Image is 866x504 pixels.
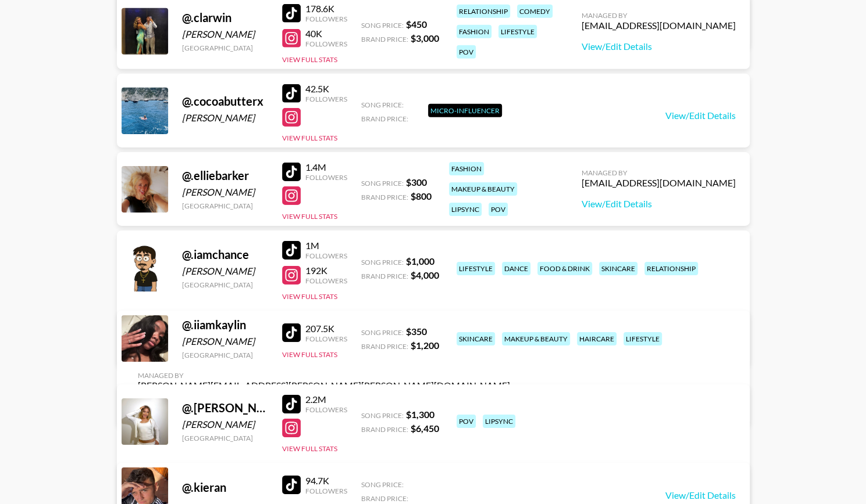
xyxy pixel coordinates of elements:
[282,212,337,221] button: View Full Stats
[182,318,268,332] div: @ .iiamkaylin
[138,380,510,391] div: [PERSON_NAME][EMAIL_ADDRESS][PERSON_NAME][PERSON_NAME][DOMAIN_NAME]
[599,262,637,275] div: skincare
[502,332,570,345] div: makeup & beauty
[665,489,736,501] a: View/Edit Details
[582,177,736,189] div: [EMAIL_ADDRESS][DOMAIN_NAME]
[361,179,404,188] span: Song Price:
[305,15,347,23] div: Followers
[305,276,347,285] div: Followers
[411,269,439,280] strong: $ 4,000
[182,168,268,183] div: @ .elliebarker
[182,419,268,430] div: [PERSON_NAME]
[182,10,268,25] div: @ .clarwin
[361,328,404,337] span: Song Price:
[644,262,698,275] div: relationship
[457,45,476,59] div: pov
[361,272,408,280] span: Brand Price:
[449,182,517,196] div: makeup & beauty
[182,265,268,277] div: [PERSON_NAME]
[305,28,347,39] div: 40K
[582,198,736,210] a: View/Edit Details
[411,190,432,201] strong: $ 800
[182,434,268,442] div: [GEOGRAPHIC_DATA]
[457,25,491,38] div: fashion
[182,280,268,289] div: [GEOGRAPHIC_DATA]
[406,326,427,337] strong: $ 350
[577,332,616,345] div: haircare
[361,35,408,44] span: Brand Price:
[361,258,404,267] span: Song Price:
[182,336,268,347] div: [PERSON_NAME]
[361,114,408,123] span: Brand Price:
[665,110,736,121] a: View/Edit Details
[305,487,347,495] div: Followers
[305,95,347,103] div: Followers
[361,342,408,351] span: Brand Price:
[182,351,268,359] div: [GEOGRAPHIC_DATA]
[282,444,337,453] button: View Full Stats
[489,203,508,216] div: pov
[411,33,439,44] strong: $ 3,000
[182,112,268,124] div: [PERSON_NAME]
[361,100,404,109] span: Song Price:
[305,265,347,276] div: 192K
[361,21,404,30] span: Song Price:
[182,28,268,40] div: [PERSON_NAME]
[428,104,502,117] div: Micro-Influencer
[498,25,537,38] div: lifestyle
[449,203,482,216] div: lipsync
[182,44,268,52] div: [GEOGRAPHIC_DATA]
[361,193,408,201] span: Brand Price:
[406,255,434,267] strong: $ 1,000
[517,5,553,18] div: comedy
[457,262,495,275] div: lifestyle
[305,161,347,173] div: 1.4M
[582,41,736,52] a: View/Edit Details
[182,480,268,495] div: @ .kieran
[406,19,427,30] strong: $ 450
[582,20,736,31] div: [EMAIL_ADDRESS][DOMAIN_NAME]
[305,251,347,260] div: Followers
[305,405,347,414] div: Followers
[502,262,530,275] div: dance
[282,55,337,64] button: View Full Stats
[282,292,337,301] button: View Full Stats
[305,334,347,343] div: Followers
[182,186,268,198] div: [PERSON_NAME]
[361,494,408,503] span: Brand Price:
[537,262,592,275] div: food & drink
[305,394,347,405] div: 2.2M
[361,480,404,489] span: Song Price:
[305,39,347,48] div: Followers
[406,177,427,188] strong: $ 300
[411,340,439,351] strong: $ 1,200
[406,409,434,420] strong: $ 1,300
[305,173,347,182] div: Followers
[457,332,495,345] div: skincare
[305,475,347,487] div: 94.7K
[623,332,662,345] div: lifestyle
[457,415,476,428] div: pov
[305,83,347,95] div: 42.5K
[182,94,268,109] div: @ .cocoabutterx
[138,371,510,380] div: Managed By
[361,425,408,434] span: Brand Price:
[361,411,404,420] span: Song Price:
[182,247,268,262] div: @ .iamchance
[182,401,268,415] div: @ .[PERSON_NAME]
[411,423,439,434] strong: $ 6,450
[305,240,347,251] div: 1M
[282,350,337,359] button: View Full Stats
[449,162,484,175] div: fashion
[305,323,347,334] div: 207.5K
[483,415,515,428] div: lipsync
[582,11,736,20] div: Managed By
[457,5,510,18] div: relationship
[582,168,736,177] div: Managed By
[305,3,347,15] div: 178.6K
[182,201,268,210] div: [GEOGRAPHIC_DATA]
[282,134,337,142] button: View Full Stats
